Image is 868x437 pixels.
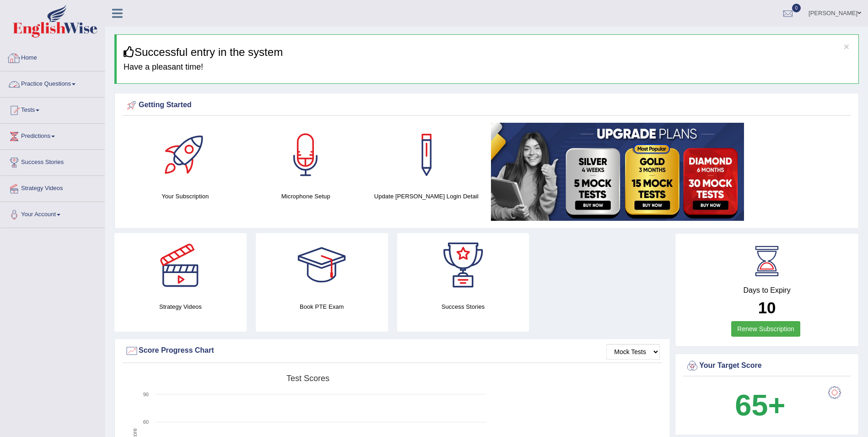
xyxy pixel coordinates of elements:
[0,98,105,120] a: Tests
[286,374,329,383] tspan: Test scores
[685,359,848,373] div: Your Target Score
[685,286,848,295] h4: Days to Expiry
[844,42,849,51] button: ×
[124,63,852,72] h4: Have a pleasant time!
[0,124,105,147] a: Predictions
[371,191,482,201] h4: Update [PERSON_NAME] Login Detail
[0,71,105,94] a: Practice Questions
[735,388,785,422] b: 65+
[758,299,776,317] b: 10
[114,302,247,311] h4: Strategy Videos
[256,302,388,311] h4: Book PTE Exam
[0,176,105,199] a: Strategy Videos
[129,191,241,201] h4: Your Subscription
[0,45,105,68] a: Home
[731,321,800,337] a: Renew Subscription
[491,123,744,221] img: small5.jpg
[124,46,852,58] h3: Successful entry in the system
[792,4,801,12] span: 0
[125,98,848,112] div: Getting Started
[397,302,529,311] h4: Success Stories
[125,344,660,358] div: Score Progress Chart
[0,202,105,225] a: Your Account
[143,392,149,397] text: 90
[250,191,361,201] h4: Microphone Setup
[143,419,149,425] text: 60
[0,150,105,173] a: Success Stories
